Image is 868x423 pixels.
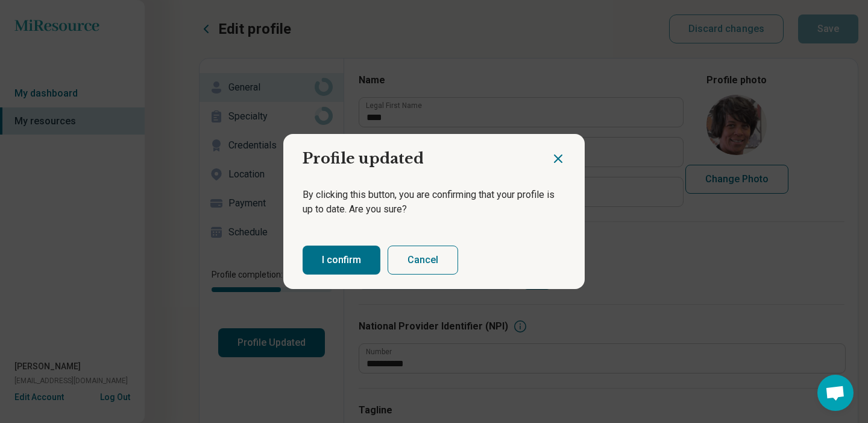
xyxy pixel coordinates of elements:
[283,134,551,174] h2: Profile updated
[817,375,854,411] a: Open chat
[303,246,380,275] button: I confirm
[551,151,565,166] button: Close dialog
[388,246,458,275] button: Cancel
[303,188,565,217] p: By clicking this button, you are confirming that your profile is up to date. Are you sure?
